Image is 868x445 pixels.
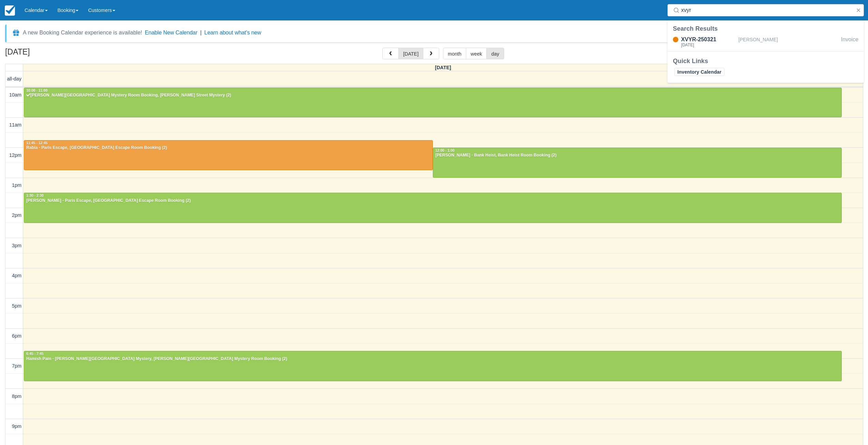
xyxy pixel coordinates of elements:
[26,356,840,362] div: Hamish Pain - [PERSON_NAME][GEOGRAPHIC_DATA] Mystery, [PERSON_NAME][GEOGRAPHIC_DATA] Mystery Room...
[12,424,21,429] span: 9pm
[24,193,842,223] a: 1:30 - 2:30[PERSON_NAME] - Paris Escape, [GEOGRAPHIC_DATA] Escape Room Booking (2)
[466,48,487,59] button: week
[12,333,21,339] span: 6pm
[26,352,44,356] span: 6:45 - 7:45
[145,29,197,36] button: Enable New Calendar
[435,149,455,152] span: 12:00 - 1:00
[12,303,21,309] span: 5pm
[12,243,21,248] span: 3pm
[674,68,724,76] a: Inventory Calendar
[9,152,21,158] span: 12pm
[435,65,451,70] span: [DATE]
[24,88,842,118] a: 10:00 - 11:00[PERSON_NAME][GEOGRAPHIC_DATA] Mystery Room Booking, [PERSON_NAME] Street Mystery (2)
[681,43,736,47] div: [DATE]
[12,394,21,399] span: 8pm
[204,30,261,35] a: Learn about what's new
[667,35,864,48] a: XVYR-250321[DATE][PERSON_NAME]Invoice
[7,76,21,81] span: all-day
[433,148,842,178] a: 12:00 - 1:00[PERSON_NAME] - Bank Heist, Bank Heist Room Booking (2)
[24,351,842,381] a: 6:45 - 7:45Hamish Pain - [PERSON_NAME][GEOGRAPHIC_DATA] Mystery, [PERSON_NAME][GEOGRAPHIC_DATA] M...
[5,48,91,60] h2: [DATE]
[26,194,44,197] span: 1:30 - 2:30
[26,89,47,92] span: 10:00 - 11:00
[486,48,504,59] button: day
[12,212,21,218] span: 2pm
[26,145,431,151] div: Rabia - Paris Escape, [GEOGRAPHIC_DATA] Escape Room Booking (2)
[9,92,21,98] span: 10am
[12,273,21,278] span: 4pm
[200,30,202,35] span: |
[24,140,433,170] a: 11:45 - 12:45Rabia - Paris Escape, [GEOGRAPHIC_DATA] Escape Room Booking (2)
[738,35,838,48] div: [PERSON_NAME]
[23,29,142,37] div: A new Booking Calendar experience is available!
[9,122,21,128] span: 11am
[435,153,840,158] div: [PERSON_NAME] - Bank Heist, Bank Heist Room Booking (2)
[26,93,840,98] div: [PERSON_NAME][GEOGRAPHIC_DATA] Mystery Room Booking, [PERSON_NAME] Street Mystery (2)
[5,5,15,16] img: checkfront-main-nav-mini-logo.png
[398,48,423,59] button: [DATE]
[841,35,858,48] div: Invoice
[673,25,858,33] div: Search Results
[681,4,853,16] input: Search ( / )
[26,198,840,204] div: [PERSON_NAME] - Paris Escape, [GEOGRAPHIC_DATA] Escape Room Booking (2)
[12,182,21,188] span: 1pm
[443,48,466,59] button: month
[12,363,21,369] span: 7pm
[673,57,858,65] div: Quick Links
[26,141,47,145] span: 11:45 - 12:45
[681,35,736,44] div: XVYR-250321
